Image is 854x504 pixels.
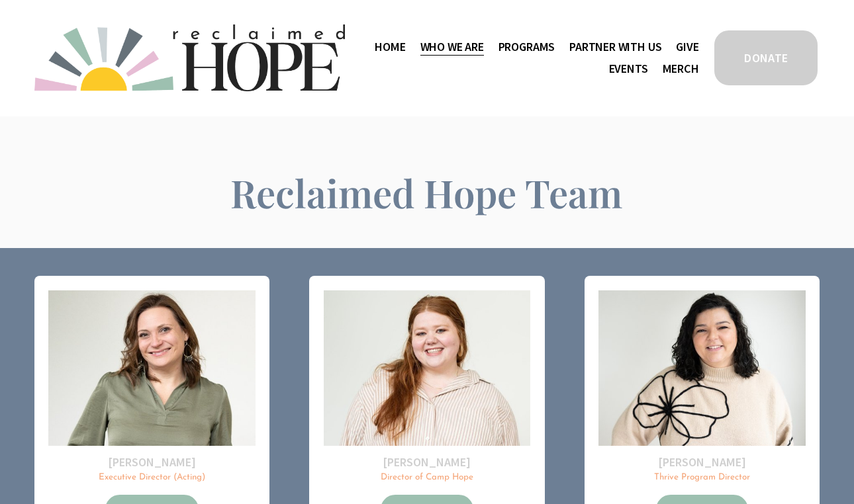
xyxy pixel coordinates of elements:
[498,36,555,58] a: folder dropdown
[712,28,820,87] a: DONATE
[324,472,531,484] p: Director of Camp Hope
[498,38,555,57] span: Programs
[676,36,698,58] a: Give
[48,454,256,470] h2: [PERSON_NAME]
[230,167,622,218] span: Reclaimed Hope Team
[375,36,405,58] a: Home
[569,36,661,58] a: folder dropdown
[420,38,484,57] span: Who We Are
[598,454,806,470] h2: [PERSON_NAME]
[48,472,256,484] p: Executive Director (Acting)
[598,472,806,484] p: Thrive Program Director
[569,38,661,57] span: Partner With Us
[609,58,648,80] a: Events
[420,36,484,58] a: folder dropdown
[34,24,345,91] img: Reclaimed Hope Initiative
[663,58,699,80] a: Merch
[324,454,531,470] h2: [PERSON_NAME]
